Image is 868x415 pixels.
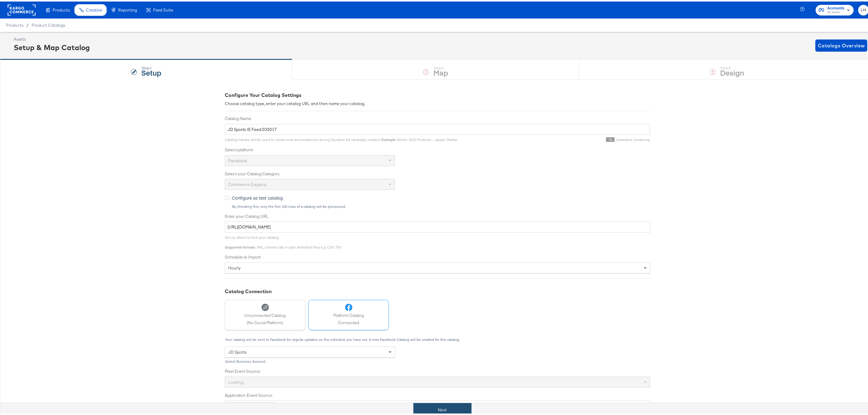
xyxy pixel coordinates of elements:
span: Feed Suite [153,6,173,11]
div: By checking this, only the first 100 rows of a catalog will be processed. [232,203,650,207]
span: Creative [86,6,102,11]
span: (No Social Platform) [245,318,286,324]
span: Commerce (Legacy) [228,180,267,186]
input: Enter Catalog URL, e.g. http://www.example.com/products.xml [225,220,650,231]
strong: Example [382,136,395,140]
input: Name your catalog e.g. My Dynamic Product Catalog [225,122,650,134]
div: Configure Your Catalog Settings [225,90,650,97]
span: Tell us where to find your catalog. : XML, comma, tab or pipe delimited files e.g. CSV, TSV. [225,234,342,248]
span: Reporting [118,6,137,11]
div: Your catalog will be sent to Facebook for regular updates on the schedule you have set. A new Fac... [225,336,650,340]
span: Catalogs Overview [818,40,865,48]
span: Platform Catalog [333,311,364,317]
div: Loading... [225,376,650,386]
button: Unconnected Catalog(No Social Platform) [225,298,305,329]
label: Schedule to Import [225,253,650,259]
strong: Supported formats [225,243,255,248]
span: LH [861,5,866,12]
button: Catalogs Overview [815,38,867,50]
div: Setup & Map Catalog [14,41,90,51]
div: characters remaining [458,136,650,141]
div: Assets [14,35,90,41]
span: Catalog names will be used to create sets and audiences during Dynamic Ad campaign creation. : Wi... [225,136,458,140]
label: Catalog Name [225,114,650,120]
label: Application Event Source: [225,391,650,397]
div: Catalog Connection [225,286,650,293]
button: Platform CatalogConnected [308,298,389,329]
span: Accounts [827,4,845,10]
div: Select Business Account [225,358,395,362]
span: Connected [333,318,364,324]
span: / [23,21,32,26]
strong: Setup [142,66,162,76]
button: AccountsJD Sports [816,3,854,14]
span: Products [53,6,70,11]
div: Step: 1 [142,64,162,69]
span: Unconnected Catalog [245,311,286,317]
span: 76 [606,136,615,140]
label: Enter your Catalog URL [225,212,650,218]
a: Product Catalogs [32,21,65,26]
span: Configure as test catalog [232,193,283,199]
label: Select platform [225,146,650,151]
span: JD Sports [228,348,247,353]
label: Pixel Event Source: [225,367,650,373]
div: Choose catalog type, enter your catalog URL and then name your catalog. [225,99,650,105]
span: Products [6,21,23,26]
label: Select your Catalog Category [225,170,650,175]
span: Facebook [228,156,247,162]
span: hourly [228,264,241,269]
span: JD Sports [827,9,845,13]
